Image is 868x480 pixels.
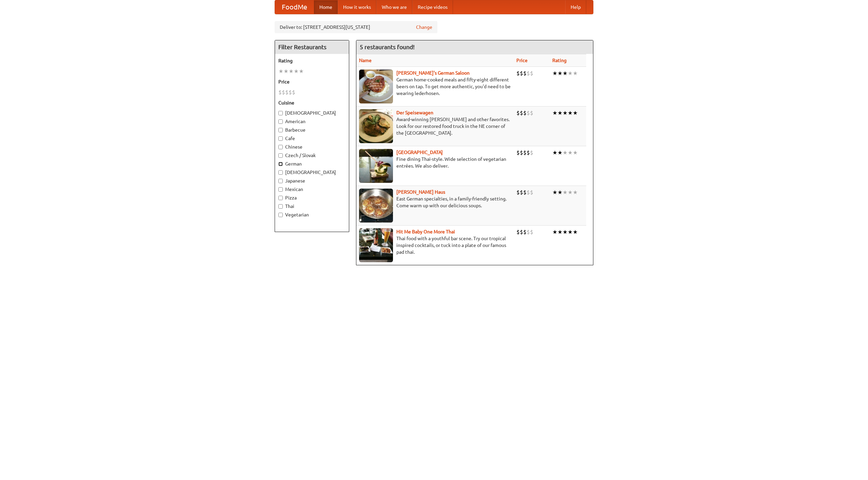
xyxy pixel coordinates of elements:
input: [DEMOGRAPHIC_DATA] [278,111,283,115]
div: Deliver to: [STREET_ADDRESS][US_STATE] [275,21,437,33]
li: $ [520,149,523,156]
img: babythai.jpg [359,228,393,262]
p: Award-winning [PERSON_NAME] and other favorites. Look for our restored food truck in the NE corne... [359,116,511,136]
label: Pizza [278,194,346,201]
a: Who we are [376,0,412,14]
li: $ [282,89,285,96]
p: Fine dining Thai-style. Wide selection of vegetarian entrées. We also deliver. [359,156,511,169]
a: How it works [338,0,376,14]
li: $ [527,228,530,236]
label: German [278,160,346,167]
li: $ [516,189,520,196]
a: Price [516,58,528,63]
p: East German specialties, in a family-friendly setting. Come warm up with our delicious soups. [359,195,511,209]
li: $ [285,89,289,96]
a: Help [565,0,586,14]
input: Japanese [278,179,283,183]
label: Japanese [278,177,346,184]
label: Chinese [278,143,346,150]
a: Rating [552,58,567,63]
li: ★ [557,228,563,236]
li: ★ [552,149,557,156]
label: Cafe [278,135,346,142]
h5: Price [278,78,346,85]
li: ★ [563,228,568,236]
li: $ [530,149,533,156]
li: $ [278,89,282,96]
li: $ [523,70,527,77]
li: ★ [557,189,563,196]
li: $ [523,189,527,196]
li: $ [516,228,520,236]
li: ★ [294,68,299,75]
a: Name [359,58,372,63]
li: ★ [299,68,304,75]
b: Hit Me Baby One More Thai [396,229,455,234]
li: ★ [573,228,578,236]
input: Mexican [278,187,283,192]
li: $ [530,109,533,117]
li: ★ [563,70,568,77]
a: FoodMe [275,0,314,14]
li: $ [516,149,520,156]
li: $ [527,109,530,117]
input: [DEMOGRAPHIC_DATA] [278,170,283,175]
input: Vegetarian [278,213,283,217]
li: ★ [573,149,578,156]
img: satay.jpg [359,149,393,183]
label: Barbecue [278,127,346,133]
a: [PERSON_NAME]'s German Saloon [396,70,470,76]
img: esthers.jpg [359,70,393,103]
li: ★ [568,109,573,117]
li: ★ [563,149,568,156]
a: [GEOGRAPHIC_DATA] [396,150,443,155]
li: ★ [278,68,283,75]
label: [DEMOGRAPHIC_DATA] [278,169,346,176]
li: ★ [552,228,557,236]
li: ★ [573,109,578,117]
label: American [278,118,346,125]
input: Thai [278,204,283,209]
ng-pluralize: 5 restaurants found! [360,44,415,50]
input: Czech / Slovak [278,153,283,158]
img: kohlhaus.jpg [359,189,393,223]
li: ★ [557,149,563,156]
img: speisewagen.jpg [359,109,393,143]
h4: Filter Restaurants [275,40,349,54]
li: $ [516,70,520,77]
li: ★ [568,149,573,156]
a: [PERSON_NAME] Haus [396,189,445,195]
h5: Cuisine [278,99,346,106]
li: $ [530,189,533,196]
li: $ [527,70,530,77]
p: German home-cooked meals and fifty-eight different beers on tap. To get more authentic, you'd nee... [359,76,511,97]
label: Thai [278,203,346,210]
li: ★ [568,70,573,77]
li: $ [527,149,530,156]
li: $ [530,70,533,77]
label: Vegetarian [278,211,346,218]
li: ★ [552,109,557,117]
li: ★ [568,228,573,236]
li: ★ [552,189,557,196]
li: ★ [552,70,557,77]
li: $ [523,109,527,117]
li: ★ [563,189,568,196]
li: ★ [557,70,563,77]
li: ★ [283,68,289,75]
input: American [278,119,283,124]
li: $ [516,109,520,117]
label: Czech / Slovak [278,152,346,159]
input: Cafe [278,136,283,141]
li: ★ [557,109,563,117]
a: Der Speisewagen [396,110,433,115]
label: Mexican [278,186,346,193]
p: Thai food with a youthful bar scene. Try our tropical inspired cocktails, or tuck into a plate of... [359,235,511,255]
a: Home [314,0,338,14]
li: $ [289,89,292,96]
li: ★ [573,189,578,196]
h5: Rating [278,57,346,64]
